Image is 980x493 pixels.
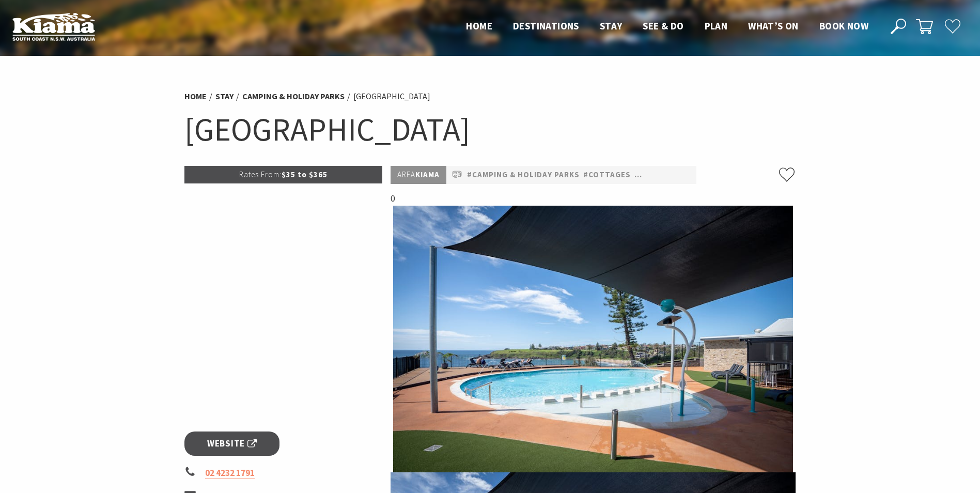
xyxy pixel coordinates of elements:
[634,168,694,181] a: #Pet Friendly
[12,12,95,41] img: Kiama Logo
[600,20,623,32] span: Stay
[819,20,868,33] a: Book now
[184,91,207,102] a: Home
[184,166,383,183] p: $35 to $365
[242,91,345,102] a: Camping & Holiday Parks
[643,20,683,33] a: See & Do
[705,20,728,32] span: Plan
[205,467,255,479] a: 02 4232 1791
[466,20,492,32] span: Home
[466,20,492,33] a: Home
[215,91,234,102] a: Stay
[600,20,623,33] a: Stay
[391,206,796,472] img: Cabins at Surf Beach Holiday Park
[748,20,799,33] a: What’s On
[239,170,282,179] span: Rates From:
[207,437,257,451] span: Website
[748,20,799,32] span: What’s On
[456,18,879,35] nav: Main Menu
[184,109,796,150] h1: [GEOGRAPHIC_DATA]
[397,170,415,179] span: Area
[583,168,631,181] a: #Cottages
[513,20,579,32] span: Destinations
[391,166,446,184] p: Kiama
[467,168,580,181] a: #Camping & Holiday Parks
[705,20,728,33] a: Plan
[643,20,683,32] span: See & Do
[819,20,868,32] span: Book now
[513,20,579,33] a: Destinations
[184,432,280,456] a: Website
[353,90,430,103] li: [GEOGRAPHIC_DATA]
